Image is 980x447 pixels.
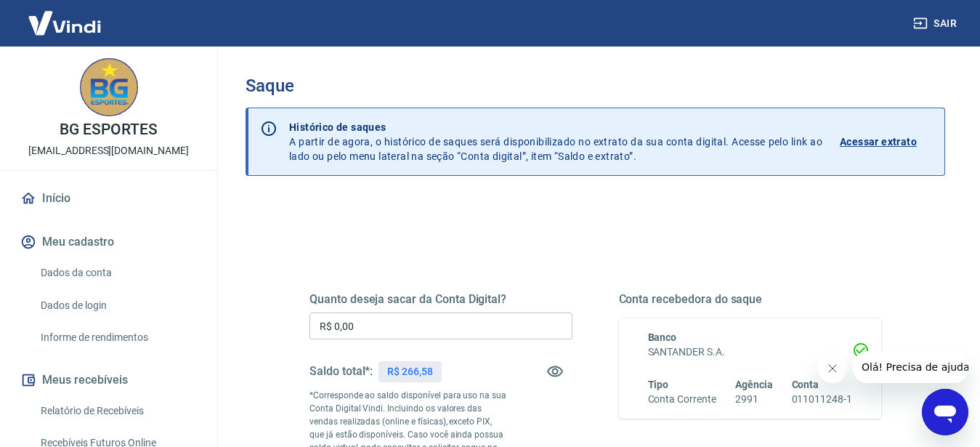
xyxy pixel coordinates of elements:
h5: Conta recebedora do saque [619,292,882,307]
a: Relatório de Recebíveis [35,396,200,426]
h6: 2991 [735,392,773,407]
h5: Quanto deseja sacar da Conta Digital? [309,292,572,307]
a: Dados da conta [35,258,200,288]
h6: 011011248-1 [792,392,852,407]
h3: Saque [246,76,945,96]
h6: Conta Corrente [648,392,716,407]
button: Sair [910,10,963,37]
span: Conta [792,379,819,390]
a: Acessar extrato [840,120,933,164]
button: Meus recebíveis [17,364,200,396]
iframe: Botão para abrir a janela de mensagens [922,389,968,435]
h5: Saldo total*: [309,364,373,379]
iframe: Fechar mensagem [818,354,847,383]
p: A partir de agora, o histórico de saques será disponibilizado no extrato da sua conta digital. Ac... [289,120,822,164]
h6: SANTANDER S.A. [648,345,853,360]
a: Início [17,182,200,214]
span: Tipo [648,379,669,390]
img: Vindi [17,1,112,45]
button: Meu cadastro [17,226,200,258]
a: Dados de login [35,291,200,321]
p: R$ 266,58 [387,364,433,379]
p: [EMAIL_ADDRESS][DOMAIN_NAME] [28,143,189,158]
img: 93a386c7-5aba-46aa-82fd-af2a665240cb.jpeg [80,58,138,116]
span: Olá! Precisa de ajuda? [9,10,122,22]
a: Informe de rendimentos [35,323,200,353]
p: Histórico de saques [289,120,822,134]
span: Agência [735,379,773,390]
span: Banco [648,331,677,343]
p: BG ESPORTES [60,122,157,137]
p: Acessar extrato [840,134,917,149]
iframe: Mensagem da empresa [853,351,968,383]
